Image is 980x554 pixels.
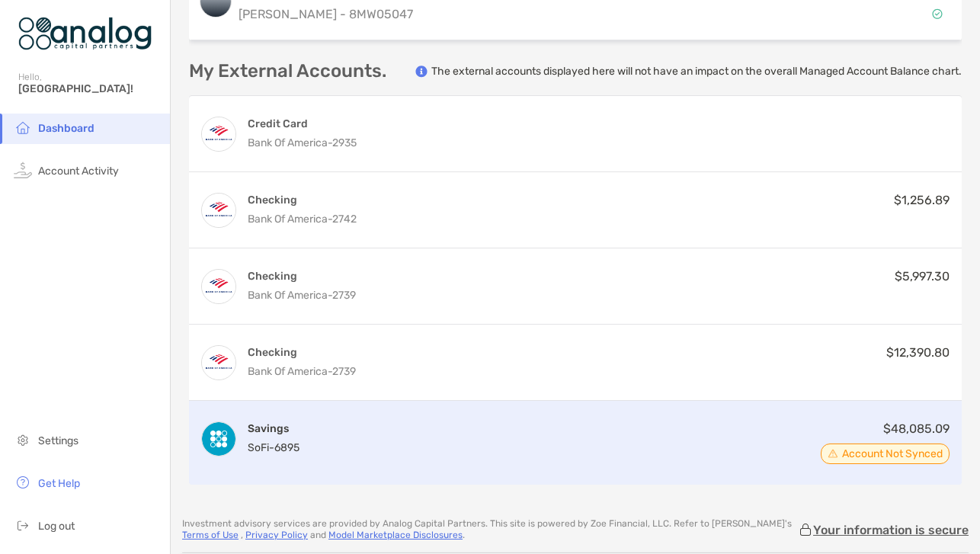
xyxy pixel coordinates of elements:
[38,520,75,533] span: Log out
[883,421,950,436] span: $48,085.09
[182,530,239,540] a: Terms of Use
[18,6,152,61] img: Zoe Logo
[431,64,962,78] p: The external accounts displayed here will not have an impact on the overall Managed Account Balan...
[842,450,943,458] span: Account Not Synced
[332,365,356,378] span: 2739
[18,82,161,95] span: [GEOGRAPHIC_DATA]!
[886,345,950,360] span: $12,390.80
[189,62,386,81] p: My External Accounts.
[38,477,80,490] span: Get Help
[248,117,357,131] h4: Credit Card
[202,422,235,456] img: SoFi Savings
[415,66,428,78] img: info
[14,118,32,136] img: household icon
[248,269,356,283] h4: Checking
[248,345,356,360] h4: Checking
[828,448,838,459] img: Account Status icon
[274,441,299,454] span: 6895
[248,289,332,302] span: Bank of America -
[38,165,119,178] span: Account Activity
[895,269,950,283] span: $5,997.30
[248,441,274,454] span: SoFi -
[328,530,463,540] a: Model Marketplace Disclosures
[332,136,357,149] span: 2935
[202,270,235,303] img: Adv Plus Banking
[14,473,32,492] img: get-help icon
[248,136,332,149] span: Bank of America -
[182,518,798,541] p: Investment advisory services are provided by Analog Capital Partners . This site is powered by Zo...
[245,530,308,540] a: Privacy Policy
[239,5,413,24] p: [PERSON_NAME] - 8MW05047
[248,213,332,226] span: Bank of America -
[38,434,78,447] span: Settings
[813,523,969,537] p: Your information is secure
[248,365,332,378] span: Bank of America -
[14,431,32,449] img: settings icon
[248,193,357,207] h4: Checking
[932,8,943,19] img: Account Status icon
[202,346,235,379] img: Adv Plus Banking
[332,289,356,302] span: 2739
[14,516,32,534] img: logout icon
[332,213,357,226] span: 2742
[202,194,235,227] img: Adv Plus Banking
[202,117,235,151] img: Travel Rewards Visa Signature
[248,421,299,436] h4: Savings
[14,161,32,179] img: activity icon
[38,122,94,135] span: Dashboard
[894,193,950,207] span: $1,256.89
